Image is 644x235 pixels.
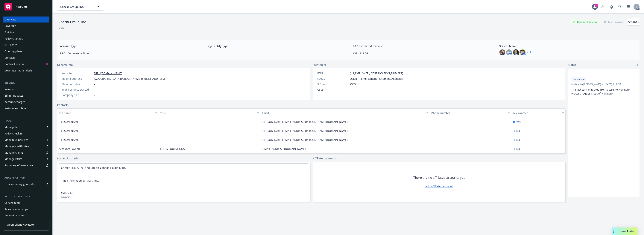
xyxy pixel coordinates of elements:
[94,93,95,97] span: -
[57,20,88,24] div: Checkr Group, Inc.
[599,3,607,11] a: Start snowing
[511,108,565,117] button: Key contact
[602,20,625,24] div: Total Rewards
[425,184,453,188] a: Add affiliated account
[313,156,337,160] a: Affiliated accounts
[635,63,640,67] a: add
[4,143,29,149] div: Manage certificates
[608,3,615,11] a: Report a Bug
[7,223,35,227] span: Open Client Navigator
[3,17,49,23] a: Overview
[159,108,260,117] button: Title
[516,129,520,133] span: No
[59,147,80,151] span: Accounts Payable
[160,111,255,115] div: Title
[350,77,403,81] span: 561311 - Employment Placement Agencies
[570,20,599,24] div: Business Insurance
[59,129,80,133] span: [PERSON_NAME]
[3,143,49,149] a: Manage certificates
[513,49,519,55] img: photo
[57,156,78,160] a: Named insureds
[61,179,99,182] a: TML Information Services, Inc.
[4,42,17,48] div: SSC Cases
[313,63,326,67] span: Identifiers
[3,131,49,137] a: Policy checking
[431,129,435,133] a: -
[57,103,69,107] a: Contacts
[3,2,49,12] a: Accounts
[60,51,197,55] span: P&C - Commercial lines
[3,61,49,67] a: Contract review
[4,137,28,143] div: Manage exposures
[3,195,49,198] div: Account settings
[573,78,585,81] span: Certificates
[61,195,306,199] span: Truework
[353,51,490,55] span: $381,912.76
[262,147,309,151] a: [EMAIL_ADDRESS][DOMAIN_NAME]
[3,55,49,61] a: Contacts
[413,175,465,180] span: There are no affiliated accounts yet
[260,108,430,117] button: Email
[94,88,95,92] span: -
[62,93,92,97] div: Company size
[3,137,49,143] a: Manage exposures
[262,111,424,115] div: Email
[57,108,159,117] button: Full name
[430,108,511,117] button: Phone number
[3,124,49,130] a: Manage files
[3,176,49,180] div: Analytics hub
[62,71,92,75] div: Website
[62,88,92,92] div: Year business started
[612,227,617,235] div: Drag to move
[206,44,344,48] span: Legal entity type
[3,99,49,105] a: Account charges
[94,71,122,75] a: [URL][DOMAIN_NAME]
[160,120,161,124] span: -
[59,26,66,30] div: DBA: -
[350,71,403,75] span: [US_EMPLOYER_IDENTIFICATION_NUMBER]
[4,55,15,61] div: Contacts
[431,120,435,124] a: -
[94,77,165,81] span: [GEOGRAPHIC_DATA][PERSON_NAME][STREET_ADDRESS]
[350,82,356,86] span: 7389
[3,48,49,54] a: Quoting plans
[16,5,28,8] span: Accounts
[625,3,632,11] a: Switch app
[57,3,104,11] button: Checkr Group, Inc.
[3,181,49,187] a: Loss summary generator
[160,129,161,133] span: -
[3,42,49,48] a: SSC Cases
[516,147,520,151] span: No
[4,61,24,67] div: Contract review
[206,51,344,55] span: -
[3,200,49,206] a: Service team
[60,5,93,9] span: Checkr Group, Inc.
[527,51,531,53] a: +10
[620,230,634,233] span: Nova Assist
[568,63,576,67] span: Notes
[628,18,640,26] div: Actions
[571,83,637,86] span: Updated by [PERSON_NAME] on [DATE] 6:12 PM
[160,147,185,151] span: FOR AP QUESTIONS
[3,93,49,99] a: Billing updates
[4,162,33,168] div: Summary of insurance
[59,111,153,115] div: Full name
[616,3,624,11] a: Search
[507,50,511,54] span: BH
[317,82,348,86] div: SIC code
[4,86,15,92] div: Invoices
[3,150,49,156] a: Manage claims
[61,166,126,170] a: Checkr Group, Inc. and Checkr Canada Holding, Inc.
[4,17,16,23] div: Overview
[3,81,49,85] div: Billing
[4,124,20,130] div: Manage files
[3,36,49,42] a: Policy changes
[353,44,490,48] span: P&C estimated revenue
[595,4,598,7] div: 33
[520,49,525,55] img: photo
[499,44,637,48] span: Service team
[499,49,505,55] img: photo
[628,18,640,26] button: Actions
[4,99,25,105] div: Account charges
